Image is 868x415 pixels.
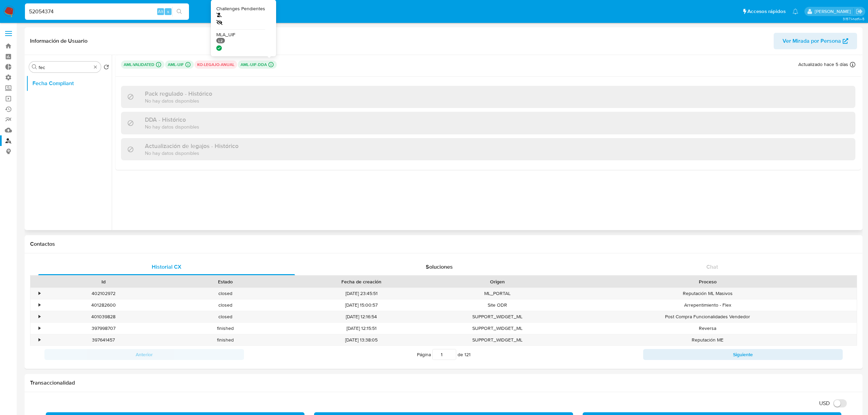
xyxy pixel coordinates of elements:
[164,334,286,346] div: finished
[286,334,436,346] div: [DATE] 13:38:05
[558,288,857,299] div: Reputación ML Masivos
[558,311,857,322] div: Post Compra Funcionalidades Vendedor
[152,263,181,271] span: Historial CX
[164,288,286,299] div: closed
[39,302,40,308] div: •
[39,337,40,343] div: •
[26,75,112,92] button: Fecha Compliant
[558,299,857,311] div: Arrepentimiento - Flex
[104,64,109,72] button: Volver al orden por defecto
[436,288,558,299] div: ML_PORTAL
[172,7,186,16] button: search-icon
[39,325,40,332] div: •
[30,241,857,247] h1: Contactos
[436,311,558,322] div: SUPPORT_WIDGET_ML
[164,299,286,311] div: closed
[216,5,265,12] div: Challenges Pendientes
[47,278,160,285] div: Id
[815,8,853,15] p: ludmila.lanatti@mercadolibre.com
[286,323,436,334] div: [DATE] 12:15:51
[216,38,225,43] p: L2
[563,278,852,285] div: Proceso
[42,299,164,311] div: 401282600
[44,349,244,360] button: Anterior
[216,19,265,28] div: Si/No backoffice
[164,323,286,334] div: finished
[93,64,98,70] button: Borrar
[39,313,40,320] div: •
[216,38,225,43] div: Nivel
[158,8,163,15] span: Alt
[42,311,164,322] div: 401039828
[643,349,843,360] button: Siguiente
[30,38,87,44] h1: Información de Usuario
[856,8,863,15] a: Salir
[286,311,436,322] div: [DATE] 12:16:54
[164,311,286,322] div: closed
[417,349,471,360] span: Página de
[216,31,265,38] div: MLA_UIF
[216,45,222,51] div: Compliant
[42,288,164,299] div: 402102972
[169,278,282,285] div: Estado
[436,323,558,334] div: SUPPORT_WIDGET_ML
[39,290,40,297] div: •
[441,278,554,285] div: Origen
[286,299,436,311] div: [DATE] 15:00:57
[291,278,432,285] div: Fecha de creación
[436,334,558,346] div: SUPPORT_WIDGET_ML
[216,12,265,19] div: Si/No usuario
[774,33,857,49] button: Ver Mirada por Persona
[783,33,841,49] span: Ver Mirada por Persona
[464,351,471,358] span: 121
[747,8,786,15] span: Accesos rápidos
[167,8,169,15] span: s
[30,379,857,386] h1: Transaccionalidad
[426,263,453,271] span: Soluciones
[32,64,37,70] button: Buscar
[42,323,164,334] div: 397998707
[286,288,436,299] div: [DATE] 23:45:51
[706,263,718,271] span: Chat
[558,323,857,334] div: Reversa
[42,334,164,346] div: 397641457
[558,334,857,346] div: Reputación ME
[25,7,189,16] input: Buscar usuario o caso...
[436,299,558,311] div: Site ODR
[39,64,91,70] input: Buscar
[792,9,798,14] a: Notificaciones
